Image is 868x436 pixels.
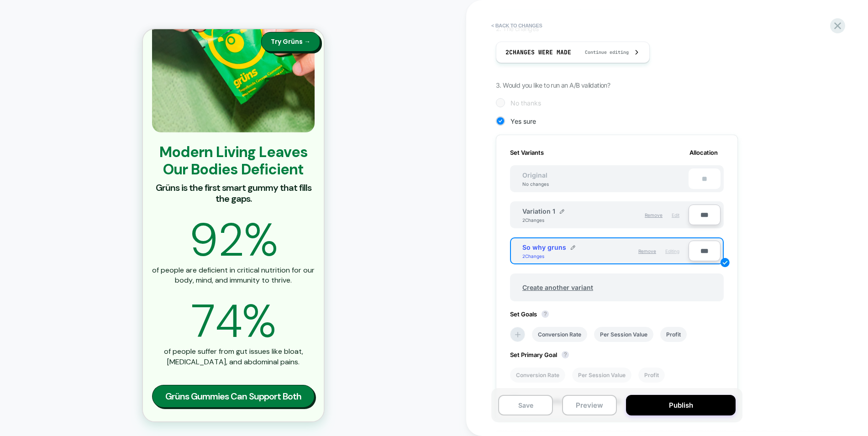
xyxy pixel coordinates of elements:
[562,351,569,358] button: ?
[118,3,177,22] button: Try Grüns →
[576,49,629,55] span: Continue editing
[510,351,573,358] span: Set Primary Goal
[542,310,549,318] button: ?
[522,207,555,215] span: Variation 1
[9,114,172,149] h3: Modern Living Leaves Our Bodies Deficient
[9,153,172,175] h5: Grüns is the first smart gummy that fills the gaps.
[9,236,172,257] p: of people are deficient in critical nutrition for our body, mind, and immunity to thrive.
[665,248,679,254] span: Editing
[562,395,617,415] button: Preview
[594,327,653,342] li: Per Session Value
[513,171,557,179] span: Original
[9,267,172,317] p: 74%
[510,117,536,125] span: Yes sure
[510,99,541,107] span: No thanks
[626,395,736,415] button: Publish
[572,368,631,383] li: Per Session Value
[9,317,172,338] p: of people suffer from gut issues like bloat, [MEDICAL_DATA], and abdominal pains.
[571,245,575,250] img: edit
[496,81,610,89] span: 3. Would you like to run an A/B validation?
[638,248,656,254] span: Remove
[505,48,571,56] span: 2 Changes were made
[721,258,730,267] img: edit
[672,212,679,218] span: Edit
[532,327,587,342] li: Conversion Rate
[487,18,547,33] button: < Back to changes
[645,212,663,218] span: Remove
[513,277,602,298] span: Create another variant
[7,343,103,385] iframe: Marketing Popup
[560,209,564,214] img: edit
[510,149,544,156] span: Set Variants
[522,243,566,251] span: So why gruns
[513,181,558,187] div: No changes
[638,368,665,383] li: Profit
[522,253,550,259] div: 2 Changes
[510,368,565,383] li: Conversion Rate
[498,395,553,415] button: Save
[689,149,718,156] span: Allocation
[9,186,172,236] p: 92%
[660,327,687,342] li: Profit
[510,310,553,318] span: Set Goals
[522,217,550,223] div: 2 Changes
